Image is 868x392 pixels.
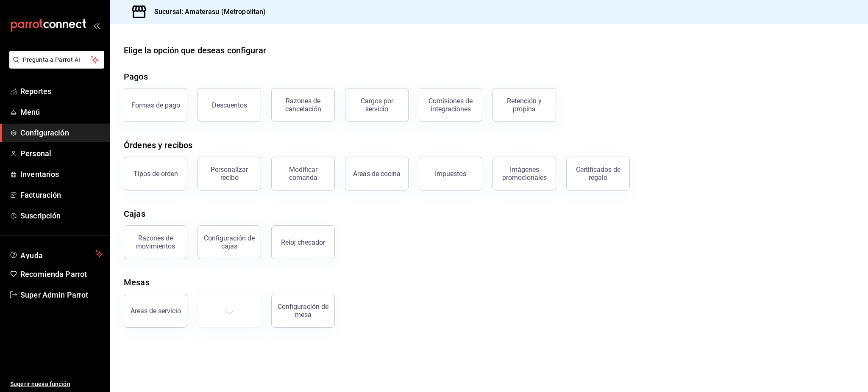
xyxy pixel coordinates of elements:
div: Áreas de cocina [353,170,401,178]
div: Comisiones de integraciones [424,97,477,113]
button: Impuestos [419,157,482,190]
span: Recomienda Parrot [20,268,103,280]
button: Personalizar recibo [198,157,261,190]
a: Pregunta a Parrot AI [6,61,104,70]
button: Retención y propina [492,88,556,122]
button: open_drawer_menu [93,22,100,29]
button: Formas de pago [124,88,187,122]
button: Razones de movimientos [124,225,187,259]
button: Modificar comanda [271,157,335,190]
div: Pagos [124,70,148,83]
button: Configuración de cajas [198,225,261,259]
button: Reloj checador [271,225,335,259]
span: Facturación [20,189,103,201]
button: Pregunta a Parrot AI [9,51,104,69]
div: Configuración de mesa [277,303,329,319]
div: Órdenes y recibos [124,139,192,152]
button: Razones de cancelación [271,88,335,122]
button: Comisiones de integraciones [419,88,482,122]
button: Áreas de servicio [124,294,187,328]
span: Configuración [20,127,103,138]
div: Personalizar recibo [203,166,256,182]
span: Personal [20,148,103,159]
button: Cargos por servicio [345,88,409,122]
span: Suscripción [20,210,103,221]
div: Razones de movimientos [129,234,182,250]
div: Modificar comanda [277,166,329,182]
div: Formas de pago [131,101,180,109]
div: Impuestos [435,170,466,178]
button: Descuentos [198,88,261,122]
div: Cajas [124,207,145,220]
button: Certificados de regalo [566,157,630,190]
span: Sugerir nueva función [10,380,103,389]
div: Elige la opción que deseas configurar [124,44,266,57]
div: Reloj checador [281,238,325,246]
div: Mesas [124,276,150,289]
button: Tipos de orden [124,157,187,190]
div: Cargos por servicio [351,97,403,113]
div: Áreas de servicio [131,307,181,315]
div: Descuentos [212,101,247,109]
h3: Sucursal: Amaterasu (Metropolitan) [147,7,266,17]
span: Ayuda [20,249,92,259]
button: Áreas de cocina [345,157,409,190]
span: Reportes [20,86,103,97]
button: Configuración de mesa [271,294,335,328]
div: Razones de cancelación [277,97,329,113]
div: Retención y propina [498,97,551,113]
div: Configuración de cajas [203,234,256,250]
button: Imágenes promocionales [492,157,556,190]
div: Certificados de regalo [572,166,624,182]
span: Menú [20,106,103,118]
span: Pregunta a Parrot AI [23,55,91,64]
span: Super Admin Parrot [20,289,103,301]
div: Imágenes promocionales [498,166,551,182]
span: Inventarios [20,168,103,180]
div: Tipos de orden [134,170,178,178]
